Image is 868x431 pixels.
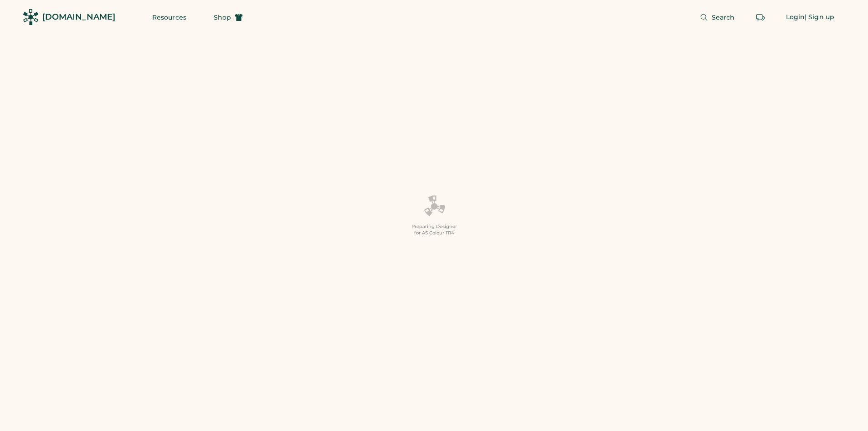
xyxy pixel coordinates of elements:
button: Resources [141,8,197,26]
span: Search [712,14,735,21]
div: [DOMAIN_NAME] [42,11,115,23]
div: Preparing Designer for AS Colour 1114 [411,223,457,236]
div: | Sign up [805,13,834,22]
button: Search [689,8,746,26]
button: Retrieve an order [751,8,770,26]
img: Rendered Logo - Screens [23,9,39,25]
div: Login [786,13,805,22]
img: Platens-Black-Loader-Spin-rich%20black.webp [423,195,445,218]
button: Shop [203,8,254,26]
span: Shop [214,14,231,21]
iframe: Front Chat [825,390,864,429]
